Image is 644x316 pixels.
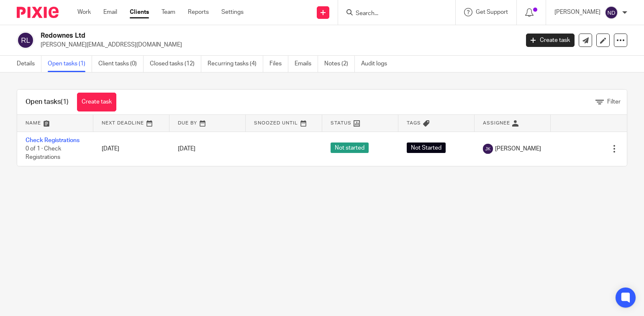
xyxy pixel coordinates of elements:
span: Not Started [407,142,446,153]
td: [DATE] [93,132,169,166]
a: Files [269,56,288,72]
a: Details [17,56,41,72]
a: Open tasks (1) [48,56,92,72]
a: Create task [77,93,116,111]
span: [PERSON_NAME] [495,145,541,153]
span: Get Support [476,9,508,15]
span: Status [331,121,352,125]
img: svg%3E [605,6,618,19]
a: Team [162,8,175,16]
a: Recurring tasks (4) [208,56,263,72]
h2: Redownes Ltd [41,31,419,40]
h1: Open tasks [26,98,69,106]
a: Audit logs [361,56,393,72]
span: Tags [407,121,421,125]
span: [DATE] [178,146,195,152]
a: Notes (2) [324,56,355,72]
a: Clients [130,8,149,16]
span: Snoozed Until [254,121,298,125]
a: Closed tasks (12) [150,56,201,72]
input: Search [355,10,430,18]
a: Client tasks (0) [98,56,144,72]
p: [PERSON_NAME] [554,8,600,16]
a: Emails [295,56,318,72]
a: Reports [188,8,209,16]
a: Check Registrations [26,137,80,143]
p: [PERSON_NAME][EMAIL_ADDRESS][DOMAIN_NAME] [41,41,513,49]
img: Pixie [17,7,59,18]
span: Not started [331,142,369,153]
img: svg%3E [17,31,34,49]
img: svg%3E [483,144,493,154]
span: Filter [607,99,621,105]
a: Email [103,8,117,16]
a: Create task [526,34,575,47]
a: Work [77,8,91,16]
a: Settings [221,8,244,16]
span: (1) [61,98,69,105]
span: 0 of 1 · Check Registrations [26,146,61,161]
